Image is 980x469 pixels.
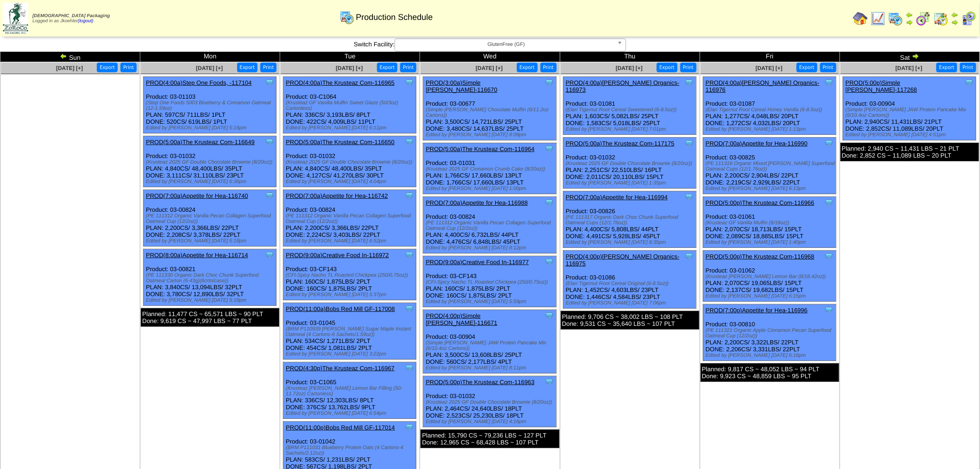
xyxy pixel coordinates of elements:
[283,303,416,360] div: Product: 03-01045 PLAN: 534CS / 1,271LBS / 2PLT DONE: 454CS / 1,081LBS / 2PLT
[824,78,834,87] img: Tooltip
[265,250,274,260] img: Tooltip
[286,213,416,224] div: (PE 111312 Organic Vanilla Pecan Collagen Superfood Oatmeal Cup (12/2oz))
[399,39,614,50] span: GlutenFree (GF)
[706,253,815,260] a: PROD(5:00p)The Krusteaz Com-116968
[706,220,836,226] div: (Krusteaz GF Vanilla Muffin (8/18oz))
[420,52,560,62] td: Wed
[426,132,556,138] div: Edited by [PERSON_NAME] [DATE] 8:09pm
[706,307,808,314] a: PROD(7:00p)Appetite for Hea-116996
[706,240,836,245] div: Edited by [PERSON_NAME] [DATE] 1:40pm
[961,11,976,26] img: calendarcustomer.gif
[545,377,554,387] img: Tooltip
[685,139,694,148] img: Tooltip
[283,77,416,133] div: Product: 03-C1064 PLAN: 336CS / 3,193LBS / 8PLT DONE: 422CS / 4,009LBS / 11PLT
[377,63,398,72] button: Export
[356,13,433,22] span: Production Schedule
[566,140,675,147] a: PROD(5:00a)The Krusteaz Com-117175
[421,430,559,448] div: Planned: 15,790 CS ~ 79,236 LBS ~ 127 PLT Done: 12,965 CS ~ 68,428 LBS ~ 107 PLT
[265,191,274,200] img: Tooltip
[286,365,395,372] a: PROD(4:30p)The Krusteaz Com-116967
[286,159,416,165] div: (Krusteaz 2025 GF Double Chocolate Brownie (8/20oz))
[260,63,276,72] button: Print
[144,136,276,187] div: Product: 03-01032 PLAN: 4,840CS / 48,400LBS / 35PLT DONE: 3,111CS / 31,110LBS / 23PLT
[545,144,554,153] img: Tooltip
[912,52,919,60] img: arrowright.gif
[286,424,395,431] a: PROD(11:00p)Bobs Red Mill GF-117014
[426,220,556,231] div: (PE 111312 Organic Vanilla Pecan Collagen Superfood Oatmeal Cup (12/2oz))
[563,138,696,189] div: Product: 03-01032 PLAN: 2,251CS / 22,510LBS / 16PLT DONE: 2,011CS / 20,110LBS / 15PLT
[820,63,836,72] button: Print
[706,127,836,132] div: Edited by [PERSON_NAME] [DATE] 1:13pm
[426,399,556,405] div: (Krusteaz 2025 GF Double Chocolate Brownie (8/20oz))
[426,245,556,251] div: Edited by [PERSON_NAME] [DATE] 8:12pm
[756,65,783,71] span: [DATE] [+]
[146,192,248,199] a: PROD(7:00a)Appetite for Hea-116740
[405,78,414,87] img: Tooltip
[405,250,414,260] img: Tooltip
[846,107,976,118] div: (Simple [PERSON_NAME] JAW Protein Pancake Mix (6/10.4oz Cartons))
[545,257,554,266] img: Tooltip
[426,340,556,351] div: (Simple [PERSON_NAME] JAW Protein Pancake Mix (6/10.4oz Cartons))
[141,308,279,327] div: Planned: 11,477 CS ~ 65,571 LBS ~ 90 PLT Done: 9,619 CS ~ 47,997 LBS ~ 77 PLT
[700,52,840,62] td: Fri
[146,213,276,224] div: (PE 111312 Organic Vanilla Pecan Collagen Superfood Oatmeal Cup (12/2oz))
[888,11,903,26] img: calendarprod.gif
[706,140,808,147] a: PROD(7:00a)Appetite for Hea-116990
[283,136,416,187] div: Product: 03-01032 PLAN: 4,840CS / 48,400LBS / 35PLT DONE: 4,127CS / 41,270LBS / 30PLT
[566,281,696,286] div: (Elari Tigernut Root Cereal Original (6-8.5oz))
[146,139,255,146] a: PROD(5:00a)The Krusteaz Com-116649
[841,143,979,161] div: Planned: 2,940 CS ~ 11,431 LBS ~ 21 PLT Done: 2,852 CS ~ 11,089 LBS ~ 20 PLT
[824,139,834,148] img: Tooltip
[476,65,503,71] a: [DATE] [+]
[703,304,836,361] div: Product: 03-00810 PLAN: 2,200CS / 3,322LBS / 22PLT DONE: 2,206CS / 3,331LBS / 22PLT
[286,79,395,86] a: PROD(4:00a)The Krusteaz Com-116965
[706,328,836,339] div: (PE 111321 Organic Apple Cinnamon Pecan Superfood Oatmeal Cup (12/2oz))
[951,11,959,19] img: arrowleft.gif
[934,11,949,26] img: calendarinout.gif
[146,179,276,184] div: Edited by [PERSON_NAME] [DATE] 6:36pm
[426,279,556,285] div: (CFI-Spicy Nacho TL Roasted Chickpea (250/0.75oz))
[426,79,497,93] a: PROD(3:00a)Simple [PERSON_NAME]-116670
[563,251,696,309] div: Product: 03-01086 PLAN: 1,452CS / 4,603LBS / 23PLT DONE: 1,446CS / 4,584LBS / 23PLT
[97,63,118,72] button: Export
[400,63,416,72] button: Print
[426,186,556,191] div: Edited by [PERSON_NAME] [DATE] 1:00pm
[871,11,886,26] img: line_graph.gif
[423,310,556,374] div: Product: 03-00904 PLAN: 3,500CS / 13,608LBS / 25PLT DONE: 560CS / 2,177LBS / 4PLT
[265,78,274,87] img: Tooltip
[196,65,223,71] span: [DATE] [+]
[286,326,416,337] div: (BRM P110939 [PERSON_NAME] Sugar Maple Instant Oatmeal (4 Cartons-6 Sachets/1.59oz))
[906,19,913,26] img: arrowright.gif
[936,63,957,72] button: Export
[426,312,497,326] a: PROD(4:00p)Simple [PERSON_NAME]-116671
[146,125,276,131] div: Edited by [PERSON_NAME] [DATE] 5:16pm
[56,65,83,71] a: [DATE] [+]
[339,10,354,25] img: calendarprod.gif
[286,125,416,131] div: Edited by [PERSON_NAME] [DATE] 6:11pm
[703,197,836,248] div: Product: 03-01061 PLAN: 2,070CS / 18,713LBS / 15PLT DONE: 2,089CS / 18,885LBS / 15PLT
[566,240,696,245] div: Edited by [PERSON_NAME] [DATE] 8:35pm
[846,79,917,93] a: PROD(5:00p)Simple [PERSON_NAME]-117268
[545,78,554,87] img: Tooltip
[685,78,694,87] img: Tooltip
[280,52,420,62] td: Tue
[32,13,110,24] span: Logged in as Jkoehler
[146,79,251,86] a: PROD(4:00a)Step One Foods, -117104
[336,65,363,71] a: [DATE] [+]
[283,249,416,300] div: Product: 03-CF143 PLAN: 160CS / 1,875LBS / 2PLT DONE: 160CS / 1,875LBS / 2PLT
[423,256,556,307] div: Product: 03-CF143 PLAN: 160CS / 1,875LBS / 2PLT DONE: 160CS / 1,875LBS / 2PLT
[824,198,834,207] img: Tooltip
[566,79,680,93] a: PROD(4:00a)[PERSON_NAME] Organics-116973
[286,192,388,199] a: PROD(7:00a)Appetite for Hea-116742
[563,191,696,248] div: Product: 03-00826 PLAN: 4,400CS / 5,808LBS / 44PLT DONE: 4,491CS / 5,928LBS / 45PLT
[426,199,528,206] a: PROD(7:00a)Appetite for Hea-116988
[405,363,414,373] img: Tooltip
[405,191,414,200] img: Tooltip
[144,190,276,247] div: Product: 03-00824 PLAN: 2,200CS / 3,366LBS / 22PLT DONE: 2,208CS / 3,378LBS / 22PLT
[286,411,416,416] div: Edited by [PERSON_NAME] [DATE] 6:54pm
[566,300,696,306] div: Edited by [PERSON_NAME] [DATE] 7:06pm
[566,180,696,186] div: Edited by [PERSON_NAME] [DATE] 1:35pm
[423,77,556,140] div: Product: 03-00677 PLAN: 3,500CS / 14,721LBS / 25PLT DONE: 3,480CS / 14,637LBS / 25PLT
[540,63,557,72] button: Print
